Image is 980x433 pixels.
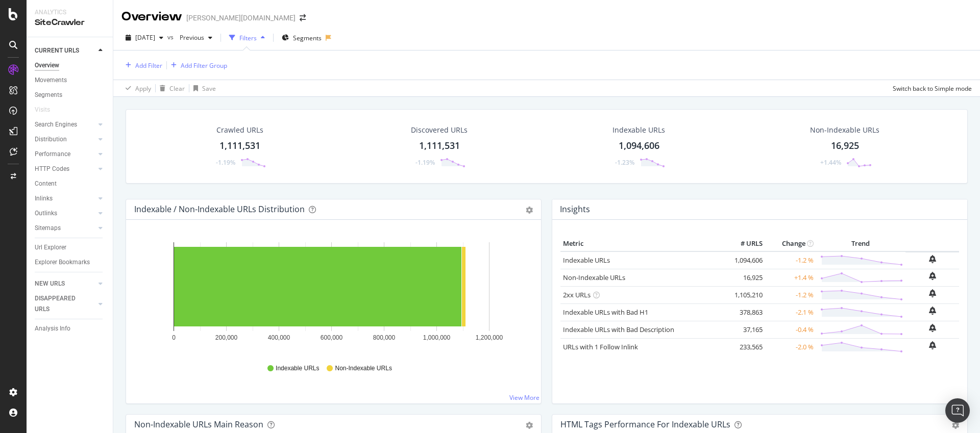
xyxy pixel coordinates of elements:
[35,75,67,86] div: Movements
[35,193,53,204] div: Inlinks
[929,341,936,349] div: bell-plus
[35,208,57,219] div: Outlinks
[560,236,724,251] th: Metric
[121,8,182,26] div: Overview
[765,321,816,338] td: -0.4 %
[476,334,503,341] text: 1,200,000
[35,179,106,189] a: Content
[121,59,162,71] button: Add Filter
[35,293,86,315] div: DISAPPEARED URLS
[35,193,95,204] a: Inlinks
[35,105,60,115] a: Visits
[35,242,106,253] a: Url Explorer
[724,251,765,269] td: 1,094,606
[134,204,305,214] div: Indexable / Non-Indexable URLs Distribution
[216,158,235,167] div: -1.19%
[816,236,905,251] th: Trend
[929,255,936,263] div: bell-plus
[411,125,468,135] div: Discovered URLs
[276,364,319,373] span: Indexable URLs
[563,308,648,317] a: Indexable URLs with Bad H1
[219,139,260,152] div: 1,111,531
[423,334,451,341] text: 1,000,000
[612,125,665,135] div: Indexable URLs
[35,278,95,289] a: NEW URLS
[135,84,151,93] div: Apply
[35,17,105,29] div: SiteCrawler
[35,105,50,115] div: Visits
[560,202,590,216] h4: Insights
[35,257,90,268] div: Explorer Bookmarks
[321,334,343,341] text: 600,000
[929,272,936,280] div: bell-plus
[563,290,591,299] a: 2xx URLs
[373,334,396,341] text: 800,000
[929,324,936,332] div: bell-plus
[278,30,326,46] button: Segments
[176,30,216,46] button: Previous
[35,45,79,56] div: CURRENT URLS
[35,242,66,253] div: Url Explorer
[810,125,879,135] div: Non-Indexable URLs
[560,419,730,429] div: HTML Tags Performance for Indexable URLs
[563,256,610,265] a: Indexable URLs
[765,269,816,286] td: +1.4 %
[929,307,936,315] div: bell-plus
[765,236,816,251] th: Change
[563,342,638,351] a: URLs with 1 Follow Inlink
[35,179,57,189] div: Content
[35,164,95,174] a: HTTP Codes
[945,398,970,423] div: Open Intercom Messenger
[225,30,269,46] button: Filters
[121,80,151,96] button: Apply
[619,139,659,152] div: 1,094,606
[169,84,185,93] div: Clear
[615,158,634,167] div: -1.23%
[35,149,95,160] a: Performance
[35,8,105,17] div: Analytics
[176,33,204,42] span: Previous
[889,80,972,96] button: Switch back to Simple mode
[893,84,972,93] div: Switch back to Simple mode
[189,80,216,96] button: Save
[35,75,106,86] a: Movements
[35,223,61,234] div: Sitemaps
[765,251,816,269] td: -1.2 %
[952,422,959,429] div: gear
[215,334,238,341] text: 200,000
[135,61,162,70] div: Add Filter
[765,303,816,321] td: -2.1 %
[35,278,65,289] div: NEW URLS
[35,223,95,234] a: Sitemaps
[724,269,765,286] td: 16,925
[563,273,625,282] a: Non-Indexable URLs
[35,208,95,219] a: Outlinks
[563,325,674,334] a: Indexable URLs with Bad Description
[765,286,816,303] td: -1.2 %
[202,84,216,93] div: Save
[167,59,227,71] button: Add Filter Group
[35,134,95,145] a: Distribution
[35,45,95,56] a: CURRENT URLS
[156,80,185,96] button: Clear
[509,393,540,402] a: View More
[335,364,391,373] span: Non-Indexable URLs
[35,90,62,100] div: Segments
[415,158,435,167] div: -1.19%
[724,236,765,251] th: # URLS
[831,139,859,152] div: 16,925
[35,119,77,130] div: Search Engines
[724,303,765,321] td: 378,863
[526,422,533,429] div: gear
[35,164,69,174] div: HTTP Codes
[134,236,529,354] svg: A chart.
[181,61,227,70] div: Add Filter Group
[419,139,460,152] div: 1,111,531
[35,323,70,334] div: Analysis Info
[268,334,290,341] text: 400,000
[35,323,106,334] a: Analysis Info
[35,293,95,315] a: DISAPPEARED URLS
[35,134,67,145] div: Distribution
[239,34,257,42] div: Filters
